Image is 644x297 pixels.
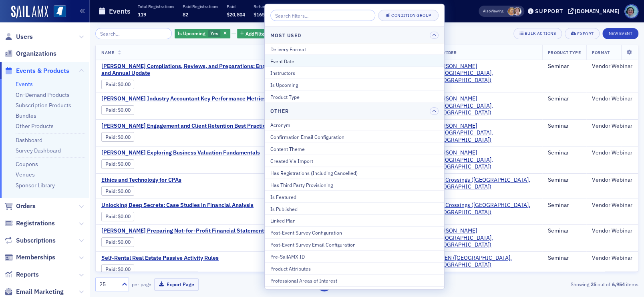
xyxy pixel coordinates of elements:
[118,161,131,167] span: $0.00
[265,55,444,67] button: Event Date
[16,147,61,154] a: Survey Dashboard
[101,202,254,209] a: Unlocking Deep Secrets: Case Studies in Financial Analysis
[16,66,69,75] span: Events & Products
[16,80,33,88] a: Events
[270,57,439,64] div: Event Date
[4,287,64,296] a: Email Marketing
[11,6,48,18] a: SailAMX
[434,255,537,269] a: ACPEN ([GEOGRAPHIC_DATA], [GEOGRAPHIC_DATA])
[101,264,134,274] div: Paid: 0 - $0
[565,28,600,39] button: Export
[270,253,439,260] div: Pre-SailAMX ID
[118,239,131,245] span: $0.00
[101,227,267,235] span: Surgent's Preparing Not-for-Profit Financial Statements
[101,50,114,55] span: Name
[254,11,265,18] span: $165
[105,161,115,167] a: Paid
[101,149,260,157] a: [PERSON_NAME] Exploring Business Valuation Fundamentals
[589,281,598,288] strong: 25
[548,95,581,102] div: Seminar
[592,202,632,209] div: Vendor Webinar
[105,134,115,140] a: Paid
[101,237,134,247] div: Paid: 0 - $0
[265,250,444,262] button: Pre-SailAMX ID
[101,149,260,157] span: Surgent's Exploring Business Valuation Fundamentals
[391,13,431,18] div: Condition Group
[4,219,55,228] a: Registrations
[548,177,581,184] div: Seminar
[602,28,638,39] button: New Event
[463,281,638,288] div: Showing out of items
[118,134,131,140] span: $0.00
[602,29,638,36] a: New Event
[378,10,439,21] button: Condition Group
[548,50,581,55] span: Product Type
[434,63,537,84] span: Surgent (Radnor, PA)
[513,7,521,16] span: Lydia Carlisle
[246,30,267,37] span: Add Filter
[4,32,33,41] a: Users
[227,11,245,18] span: $20,804
[548,149,581,157] div: Seminar
[265,215,444,227] button: Linked Plan
[548,63,581,70] div: Seminar
[270,241,439,248] div: Post-Event Survey Email Configuration
[101,105,134,115] div: Paid: 0 - $0
[434,227,537,249] span: Surgent (Radnor, PA)
[270,45,439,52] div: Delivery Format
[270,121,439,128] div: Acronym
[4,49,56,58] a: Organizations
[101,255,236,262] a: Self-Rental Real Estate Passive Activity Rules
[270,181,439,188] div: Has Third Party Provisioning
[592,50,610,55] span: Format
[270,93,439,100] div: Product Type
[434,202,537,216] a: CPA Crossings ([GEOGRAPHIC_DATA], [GEOGRAPHIC_DATA])
[105,188,115,194] a: Paid
[265,142,444,155] button: Content Theme
[101,177,236,184] span: Ethics and Technology for CPAs
[16,253,55,262] span: Memberships
[183,4,218,9] p: Paid Registrations
[105,107,118,113] span: :
[265,79,444,91] button: Is Upcoming
[16,219,55,228] span: Registrations
[270,205,439,212] div: Is Published
[548,122,581,130] div: Seminar
[16,182,55,189] a: Sponsor Library
[237,29,270,39] button: AddFilter
[568,8,622,14] button: [DOMAIN_NAME]
[575,8,620,15] div: [DOMAIN_NAME]
[118,266,131,272] span: $0.00
[265,67,444,79] button: Instructors
[4,236,56,245] a: Subscriptions
[16,32,33,41] span: Users
[105,134,118,140] span: :
[270,277,439,284] div: Professional Areas of Interest
[265,43,444,55] button: Delivery Format
[270,10,375,21] input: Search filters...
[434,50,457,55] span: Provider
[513,28,562,39] button: Bulk Actions
[105,266,118,272] span: :
[183,11,188,18] span: 82
[16,122,54,130] a: Other Products
[16,270,39,279] span: Reports
[210,30,218,36] span: Yes
[16,202,36,211] span: Orders
[270,169,439,176] div: Has Registrations (Including Cancelled)
[265,274,444,286] button: Professional Areas of Interest
[592,122,632,130] div: Vendor Webinar
[434,149,537,171] span: Surgent (Radnor, PA)
[434,95,537,116] span: Surgent (Radnor, PA)
[132,281,151,288] label: per page
[16,49,56,58] span: Organizations
[4,202,36,211] a: Orders
[4,253,55,262] a: Memberships
[535,8,563,15] div: Support
[525,31,556,36] div: Bulk Actions
[101,63,332,77] a: [PERSON_NAME] Compilations, Reviews, and Preparations: Engagement Performance and Annual Update
[265,238,444,250] button: Post-Event Survey Email Configuration
[101,95,266,102] span: Surgent's Industry Accountant Key Performance Metrics
[105,81,118,87] span: :
[434,227,537,249] a: [PERSON_NAME] ([GEOGRAPHIC_DATA], [GEOGRAPHIC_DATA])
